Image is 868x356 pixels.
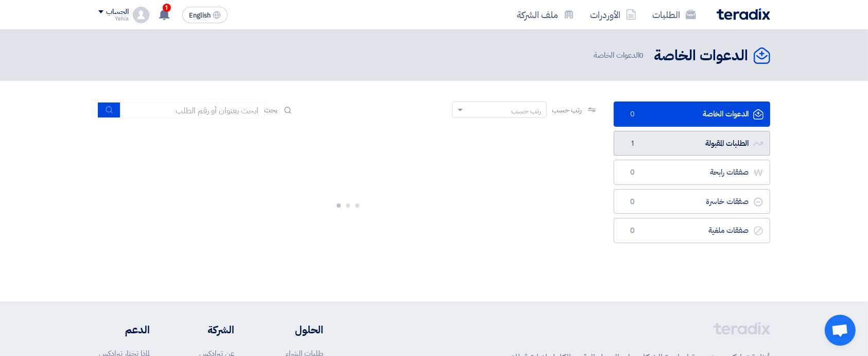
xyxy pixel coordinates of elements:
[594,49,646,61] span: الدعوات الخاصة
[265,322,323,337] li: الحلول
[614,131,770,156] a: الطلبات المقبولة1
[120,103,265,118] input: ابحث بعنوان أو رقم الطلب
[133,7,149,23] img: profile_test.png
[614,189,770,214] a: صفقات خاسرة0
[627,167,639,178] span: 0
[582,3,645,27] a: الأوردرات
[645,3,704,27] a: الطلبات
[552,105,581,115] span: رتب حسب
[107,8,129,16] div: الحساب
[614,160,770,185] a: صفقات رابحة0
[627,139,639,149] span: 1
[825,315,856,346] div: Open chat
[98,16,129,22] div: Yehia
[627,226,639,236] span: 0
[511,106,541,116] div: رتب حسب
[98,322,150,337] li: الدعم
[627,197,639,207] span: 0
[614,218,770,243] a: صفقات ملغية0
[639,49,644,61] span: 0
[181,322,234,337] li: الشركة
[717,8,770,20] img: Teradix logo
[182,7,228,23] button: English
[509,3,582,27] a: ملف الشركة
[654,46,749,66] h2: الدعوات الخاصة
[614,101,770,127] a: الدعوات الخاصة0
[627,109,639,120] span: 0
[265,105,278,115] span: بحث
[163,4,171,12] span: 1
[189,12,211,19] span: English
